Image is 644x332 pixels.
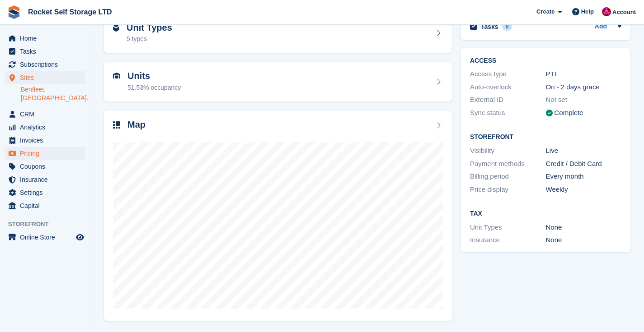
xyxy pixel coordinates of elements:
[113,24,119,32] img: unit-type-icn-2b2737a686de81e16bb02015468b77c625bbabd49415b5ef34ead5e3b44a266d.svg
[470,159,546,169] div: Payment methods
[5,186,85,199] a: menu
[20,121,74,134] span: Analytics
[20,32,74,45] span: Home
[546,184,622,195] div: Weekly
[470,57,621,65] h2: ACCESS
[20,108,74,120] span: CRM
[470,171,546,182] div: Billing period
[104,111,452,321] a: Map
[546,235,622,245] div: None
[546,95,622,105] div: Not set
[20,160,74,173] span: Coupons
[24,5,116,19] a: Rocket Self Storage LTD
[127,120,146,130] h2: Map
[75,232,85,243] a: Preview store
[612,8,636,17] span: Account
[104,14,452,53] a: Unit Types 5 types
[470,146,546,156] div: Visibility
[127,34,172,44] div: 5 types
[5,231,85,244] a: menu
[470,184,546,195] div: Price display
[502,23,512,31] div: 0
[5,71,85,84] a: menu
[127,71,181,81] h2: Units
[20,186,74,199] span: Settings
[595,22,607,32] a: Add
[546,146,622,156] div: Live
[546,222,622,233] div: None
[21,85,85,102] a: Benfleet, [GEOGRAPHIC_DATA].
[546,171,622,182] div: Every month
[470,210,621,217] h2: Tax
[5,147,85,160] a: menu
[470,108,546,118] div: Sync status
[546,69,622,79] div: PTI
[20,231,74,244] span: Online Store
[581,7,594,16] span: Help
[5,58,85,71] a: menu
[113,121,120,129] img: map-icn-33ee37083ee616e46c38cad1a60f524a97daa1e2b2c8c0bc3eb3415660979fc1.svg
[546,159,622,169] div: Credit / Debit Card
[20,199,74,212] span: Capital
[5,160,85,173] a: menu
[5,199,85,212] a: menu
[5,32,85,45] a: menu
[20,58,74,71] span: Subscriptions
[20,71,74,84] span: Sites
[5,173,85,186] a: menu
[481,23,498,31] h2: Tasks
[470,82,546,92] div: Auto-overlock
[8,220,90,229] span: Storefront
[113,73,120,79] img: unit-icn-7be61d7bf1b0ce9d3e12c5938cc71ed9869f7b940bace4675aadf7bd6d80202e.svg
[5,108,85,120] a: menu
[20,173,74,186] span: Insurance
[104,62,452,101] a: Units 51.53% occupancy
[127,83,181,92] div: 51.53% occupancy
[470,95,546,105] div: External ID
[20,45,74,58] span: Tasks
[470,134,621,141] h2: Storefront
[5,134,85,147] a: menu
[536,7,555,16] span: Create
[20,134,74,147] span: Invoices
[546,82,622,92] div: On - 2 days grace
[5,121,85,134] a: menu
[7,5,21,19] img: stora-icon-8386f47178a22dfd0bd8f6a31ec36ba5ce8667c1dd55bd0f319d3a0aa187defe.svg
[470,235,546,245] div: Insurance
[602,7,611,16] img: Lee Tresadern
[555,108,583,118] div: Complete
[470,222,546,233] div: Unit Types
[127,23,172,33] h2: Unit Types
[20,147,74,160] span: Pricing
[5,45,85,58] a: menu
[470,69,546,79] div: Access type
